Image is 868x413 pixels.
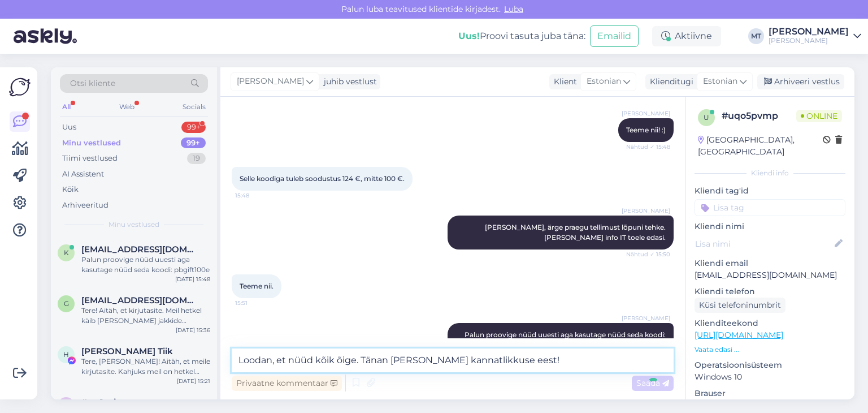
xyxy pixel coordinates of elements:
span: 15:51 [235,299,277,307]
span: kertyk@hot.ee [81,244,199,255]
div: Arhiveeritud [62,200,108,211]
span: Teeme nii! :) [626,126,666,134]
div: juhib vestlust [319,76,377,88]
div: Klienditugi [645,76,693,88]
div: [GEOGRAPHIC_DATA], [GEOGRAPHIC_DATA] [698,134,823,158]
div: MT [748,28,764,44]
div: Kõik [62,184,79,195]
span: Nähtud ✓ 15:50 [626,250,670,259]
span: Luba [501,4,527,14]
p: Brauser [695,388,845,399]
p: Windows 10 [695,371,845,383]
span: [PERSON_NAME] [622,109,670,118]
div: Tiimi vestlused [62,153,118,164]
div: Kliendi info [695,168,845,178]
span: [PERSON_NAME] [622,314,670,322]
div: Tere, [PERSON_NAME]! Aitäh, et meile kirjutasite. Kahjuks meil on hetkel mõned Nordic jakkide suu... [81,356,210,377]
span: Estonian [587,75,621,88]
span: #rtq1usju [81,397,121,407]
span: Online [796,110,842,122]
div: 99+ [181,122,206,133]
div: Arhiveeri vestlus [757,74,844,89]
span: k [64,248,69,257]
div: 99+ [181,137,206,149]
div: Aktiivne [652,26,721,46]
span: g [64,299,69,308]
a: [PERSON_NAME][PERSON_NAME] [769,27,861,45]
div: Tere! Aitäh, et kirjutasite. Meil hetkel käib [PERSON_NAME] jakkide tootmine ja need valmivad sep... [81,306,210,326]
span: H [63,350,69,359]
p: [EMAIL_ADDRESS][DOMAIN_NAME] [695,269,845,281]
p: Vaata edasi ... [695,345,845,355]
span: Palun proovige nüüd uuesti aga kasutage nüüd seda koodi: pbgift100e [465,330,667,349]
div: [DATE] 15:36 [176,326,210,334]
div: Web [117,100,137,114]
div: Socials [180,100,208,114]
span: [PERSON_NAME] [237,75,304,88]
span: Otsi kliente [70,78,115,89]
span: 15:48 [235,191,277,200]
div: # uqo5pvmp [722,109,796,123]
input: Lisa nimi [695,238,832,250]
div: 19 [187,153,206,164]
div: Küsi telefoninumbrit [695,298,785,313]
span: Selle koodiga tuleb soodustus 124 €, mitte 100 €. [240,174,405,183]
div: [PERSON_NAME] [769,36,849,45]
p: Kliendi email [695,257,845,269]
p: Klienditeekond [695,317,845,329]
img: Askly Logo [9,76,31,98]
input: Lisa tag [695,199,845,216]
button: Emailid [590,25,639,47]
p: Operatsioonisüsteem [695,359,845,371]
span: Teeme nii. [240,282,274,290]
div: AI Assistent [62,169,104,180]
div: [DATE] 15:21 [177,377,210,385]
span: [PERSON_NAME] [622,206,670,215]
span: [PERSON_NAME], ärge praegu tellimust lõpuni tehke. [PERSON_NAME] info IT toele edasi. [485,223,667,242]
span: greedakaasik@gmail.com [81,295,199,306]
div: Klient [549,76,577,88]
div: All [60,100,73,114]
span: Nähtud ✓ 15:48 [626,143,670,151]
span: u [704,113,709,122]
span: Minu vestlused [108,220,159,230]
div: Proovi tasuta juba täna: [458,29,585,43]
span: Estonian [703,75,737,88]
div: [PERSON_NAME] [769,27,849,36]
a: [URL][DOMAIN_NAME] [695,330,783,340]
p: Kliendi tag'id [695,185,845,197]
div: Minu vestlused [62,137,121,149]
span: Helerin Tiik [81,346,173,356]
div: [DATE] 15:48 [175,275,210,283]
p: Kliendi nimi [695,221,845,233]
div: Palun proovige nüüd uuesti aga kasutage nüüd seda koodi: pbgift100e [81,255,210,275]
div: Uus [62,122,76,133]
p: Kliendi telefon [695,286,845,298]
b: Uus! [458,31,480,41]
